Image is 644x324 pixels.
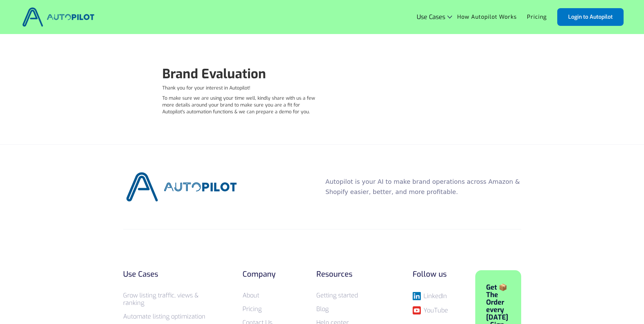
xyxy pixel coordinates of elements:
[326,60,482,111] iframe: Form 0
[522,11,552,23] a: Pricing
[447,15,452,18] img: Icon Rounded Chevron Dark - BRIX Templates
[417,14,445,20] div: Use Cases
[316,305,329,313] a: Blog
[424,293,447,299] div: LinkedIn
[316,291,358,299] a: Getting started
[243,270,289,278] div: Company
[162,85,319,92] p: Thank you for your interest in Autopilot!
[413,292,448,300] a: LinkedIn
[424,307,448,314] div: YouTube
[123,270,215,278] div: Use Cases
[413,270,448,278] div: Follow us
[243,291,259,299] a: About
[316,270,385,278] div: Resources
[413,306,448,314] a: YouTube
[557,8,624,26] a: Login to Autopilot
[123,291,199,307] a: Grow listing traffic, views & ranking
[123,312,205,321] a: Automate listing optimization‍‍
[417,14,452,20] div: Use Cases
[326,177,521,197] p: Autopilot is your AI to make brand operations across Amazon & Shopify easier, better, and more pr...
[162,95,319,115] p: To make sure we are using your time well, kindly share with us a few more details around your bra...
[162,66,319,81] h1: Brand Evaluation
[243,305,262,313] a: Pricing
[452,11,522,23] a: How Autopilot Works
